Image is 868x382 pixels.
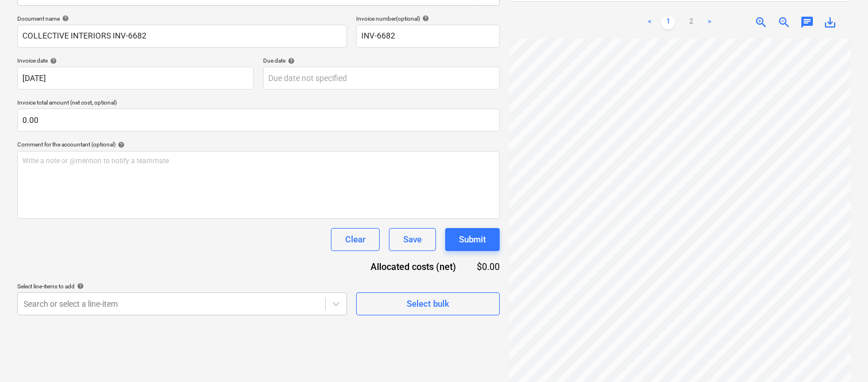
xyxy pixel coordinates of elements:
input: Invoice total amount (net cost, optional) [17,109,500,132]
span: help [286,57,295,64]
span: help [48,57,57,64]
button: Clear [331,228,380,251]
div: Comment for the accountant (optional) [17,141,500,148]
span: save_alt [823,16,837,29]
input: Invoice date not specified [17,67,254,90]
input: Due date not specified [263,67,500,90]
span: help [60,15,69,22]
p: Invoice total amount (net cost, optional) [17,99,500,109]
div: Document name [17,15,347,22]
iframe: Chat Widget [811,327,868,382]
button: Save [389,228,436,251]
a: Page 2 [684,16,698,29]
span: zoom_out [777,16,791,29]
span: help [75,283,84,290]
div: Clear [345,232,365,247]
input: Document name [17,25,347,48]
div: Save [403,232,422,247]
div: Invoice date [17,57,254,64]
a: Next page [703,16,716,29]
a: Page 1 is your current page [661,16,675,29]
span: zoom_in [754,16,768,29]
div: Allocated costs (net) [350,260,474,273]
div: Submit [459,232,486,247]
button: Submit [445,228,500,251]
span: chat [800,16,814,29]
span: help [420,15,429,22]
button: Select bulk [356,292,500,315]
span: help [115,141,125,148]
div: Select line-items to add [17,283,347,290]
div: Due date [263,57,500,64]
input: Invoice number [356,25,500,48]
div: $0.00 [474,260,500,273]
a: Previous page [643,16,657,29]
div: Invoice number (optional) [356,15,500,22]
div: Select bulk [407,296,449,311]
